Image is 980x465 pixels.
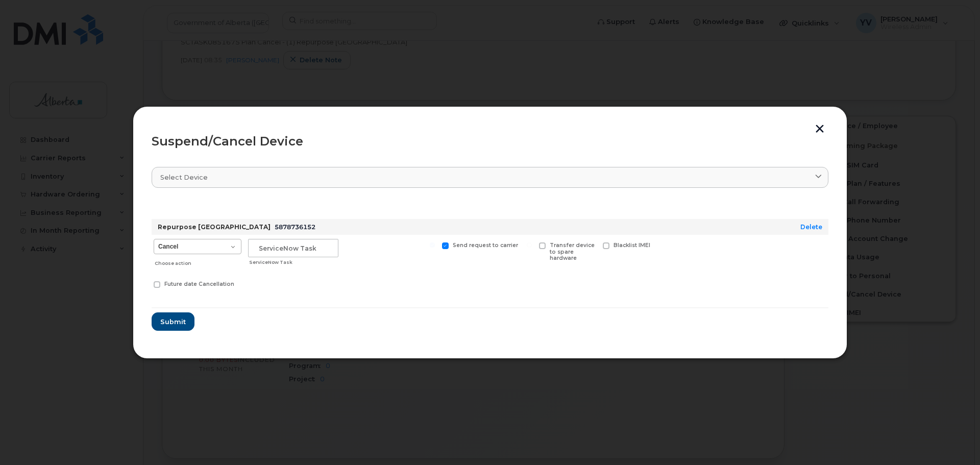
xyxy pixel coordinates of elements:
[152,312,194,331] button: Submit
[155,255,241,267] div: Choose action
[160,173,208,182] span: Select device
[591,242,596,248] input: Blacklist IMEI
[164,281,234,287] span: Future date Cancellation
[158,223,271,231] strong: Repurpose [GEOGRAPHIC_DATA]
[614,242,650,249] span: Blacklist IMEI
[248,239,338,257] input: ServiceNow Task
[160,317,186,327] span: Submit
[152,167,828,188] a: Select device
[152,135,828,148] div: Suspend/Cancel Device
[453,242,518,249] span: Send request to carrier
[249,258,338,266] div: ServiceNow Task
[275,223,315,231] span: 5878736152
[800,223,822,231] a: Delete
[527,242,532,248] input: Transfer device to spare hardware
[550,242,595,262] span: Transfer device to spare hardware
[430,242,435,248] input: Send request to carrier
